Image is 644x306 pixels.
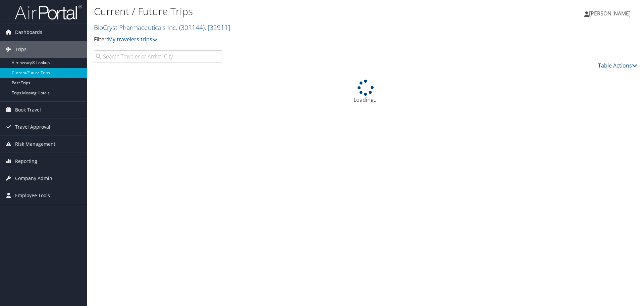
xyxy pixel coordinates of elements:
span: Employee Tools [15,187,50,204]
img: airportal-logo.png [15,4,82,20]
input: Search Traveler or Arrival City [94,50,222,62]
a: BioCryst Pharmaceuticals Inc. [94,23,230,32]
span: [PERSON_NAME] [589,10,631,17]
span: Book Travel [15,101,41,118]
span: Company Admin [15,170,52,187]
span: Reporting [15,153,37,170]
a: [PERSON_NAME] [584,3,637,24]
p: Filter: [94,35,456,44]
span: Travel Approval [15,119,50,135]
span: Dashboards [15,24,42,41]
h1: Current / Future Trips [94,4,456,18]
div: Loading... [94,80,637,104]
span: Risk Management [15,136,55,152]
a: Table Actions [598,62,637,69]
span: , [ 32911 ] [205,23,230,32]
span: ( 301144 ) [179,23,205,32]
span: Trips [15,41,26,58]
a: My travelers trips [108,36,158,43]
